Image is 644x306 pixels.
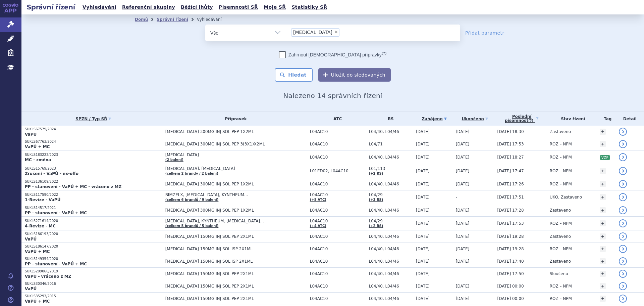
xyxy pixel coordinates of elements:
[135,17,148,22] a: Domů
[165,219,307,223] span: [MEDICAL_DATA], KYNTHEUM, [MEDICAL_DATA]…
[25,158,51,162] strong: MC - změna
[596,112,615,126] th: Tag
[25,206,162,210] p: SUKLS14517/2021
[416,221,430,226] span: [DATE]
[165,224,219,228] a: (celkem 5 brandů / 5 balení)
[165,152,307,157] span: [MEDICAL_DATA]
[497,182,524,186] span: [DATE] 17:26
[497,129,524,134] span: [DATE] 18:30
[25,257,162,261] p: SUKLS149354/2020
[25,152,162,157] p: SUKLS183222/2023
[497,284,524,289] span: [DATE] 00:00
[120,3,177,12] a: Referenční skupiny
[416,182,430,186] span: [DATE]
[456,221,470,226] span: [DATE]
[456,142,470,146] span: [DATE]
[197,14,230,25] li: Vyhledávání
[465,30,504,36] a: Přidat parametr
[165,182,307,186] span: [MEDICAL_DATA] 300MG INJ SOL PEP 1X2ML
[165,284,307,289] span: [MEDICAL_DATA] 150MG INJ SOL PEP 2X1ML
[600,220,606,226] a: +
[619,232,627,241] a: detail
[619,140,627,148] a: detail
[550,271,568,276] span: Sloučeno
[382,51,386,55] abbr: (?)
[310,259,366,264] span: L04AC10
[21,2,80,12] h2: Správní řízení
[619,206,627,214] a: detail
[600,258,606,264] a: +
[497,259,524,264] span: [DATE] 17:40
[369,219,413,223] span: L04/29
[369,224,383,228] a: (+2 RS)
[25,211,87,215] strong: PP - stanovení - VaPÚ + MC
[369,166,413,171] span: L01/113
[310,142,366,146] span: L04AC10
[456,284,470,289] span: [DATE]
[416,129,430,134] span: [DATE]
[369,208,413,213] span: L04/40, L04/46
[307,112,366,126] th: ATC
[456,208,470,213] span: [DATE]
[550,182,572,186] span: ROZ – NPM
[369,247,413,251] span: L04/40, L04/46
[456,234,470,239] span: [DATE]
[25,139,162,144] p: SUKLS67763/2024
[369,129,413,134] span: L04/40, L04/46
[310,129,366,134] span: L04AC10
[619,219,627,227] a: detail
[157,17,188,22] a: Správní řízení
[25,224,56,228] strong: 4-Revize - MC
[341,28,345,36] input: [MEDICAL_DATA]
[550,247,572,251] span: ROZ – NPM
[165,158,183,162] a: (2 balení)
[25,249,50,254] strong: VaPÚ + MC
[179,3,215,12] a: Běžící lhůty
[497,247,524,251] span: [DATE] 19:28
[550,129,571,134] span: Zastaveno
[366,112,413,126] th: RS
[165,192,307,197] span: BIMZELX, [MEDICAL_DATA], KYNTHEUM…
[619,257,627,265] a: detail
[456,271,457,276] span: -
[546,112,596,126] th: Stav řízení
[369,198,383,202] a: (+3 RS)
[416,259,430,264] span: [DATE]
[416,155,430,160] span: [DATE]
[310,169,366,173] span: L01ED02, L04AC10
[456,247,470,251] span: [DATE]
[310,296,366,301] span: L04AC10
[275,68,313,82] button: Hledat
[25,166,162,171] p: SUKLS15769/2023
[600,271,606,277] a: +
[416,195,430,200] span: [DATE]
[619,245,627,253] a: detail
[165,166,307,171] span: [MEDICAL_DATA], [MEDICAL_DATA]
[619,282,627,290] a: detail
[25,219,162,223] p: SUKLS271614/2020
[25,114,162,124] a: SPZN / Typ SŘ
[310,234,366,239] span: L04AC10
[416,208,430,213] span: [DATE]
[369,284,413,289] span: L04/40, L04/46
[165,259,307,264] span: [MEDICAL_DATA] 150MG INJ SOL ISP 2X1ML
[550,195,582,200] span: UKO, Zastaveno
[528,119,533,123] abbr: (?)
[497,155,524,160] span: [DATE] 18:27
[25,287,37,291] strong: VaPÚ
[165,296,307,301] span: [MEDICAL_DATA] 150MG INJ SOL PEP 2X1ML
[497,234,524,239] span: [DATE] 19:28
[600,233,606,239] a: +
[550,208,571,213] span: Zastaveno
[619,128,627,136] a: detail
[600,129,606,135] a: +
[456,195,457,200] span: -
[416,271,430,276] span: [DATE]
[600,296,606,302] a: +
[25,294,162,299] p: SUKLS35293/2015
[619,193,627,201] a: detail
[310,271,366,276] span: L04AC10
[25,232,162,236] p: SUKLS186193/2020
[310,182,366,186] span: L04AC10
[25,127,162,132] p: SUKLS67579/2024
